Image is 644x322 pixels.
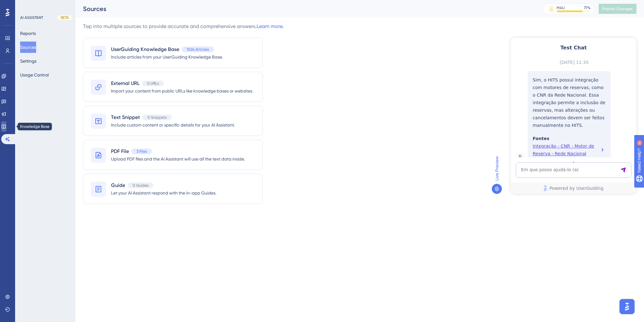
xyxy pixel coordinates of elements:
[147,81,159,86] span: 0 URLs
[111,80,140,87] span: External URL
[147,115,167,120] span: 0 Snippets
[43,3,47,8] div: 9+
[584,5,591,10] div: 77 %
[511,38,636,194] iframe: UserGuiding AI Assistant
[618,297,636,316] iframe: UserGuiding AI Assistant Launcher
[557,5,565,10] div: MAU
[599,4,636,14] button: Publish Changes
[602,6,633,11] span: Publish Changes
[111,148,129,155] span: PDF File
[83,23,284,30] div: Tap into multiple sources to provide accurate and comprehensive answers.
[111,46,179,53] span: UserGuiding Knowledge Base
[133,183,148,188] span: 0 Guides
[20,69,49,81] button: Usage Control
[493,156,501,181] span: Live Preview
[20,15,43,20] div: AI ASSISTANT
[57,15,72,20] div: BETA
[111,182,125,189] span: Guide
[136,149,147,154] span: 3 Files
[20,28,36,39] button: Reports
[111,189,216,197] span: Let your AI Assistant respond with the in-app Guides.
[83,4,528,13] div: Sources
[111,114,140,121] span: Text Snippet
[111,155,245,163] span: Upload PDF files and the AI Assistant will use all the text data inside.
[111,121,235,129] span: Include custom content or specific details for your AI Assistant.
[15,2,39,9] span: Need Help?
[20,42,36,53] button: Sources
[187,47,209,52] span: 1024 Articles
[111,87,253,95] span: Import your content from public URLs like knowledge bases or websites.
[111,53,223,61] span: Include articles from your UserGuiding Knowledge Base.
[20,55,36,67] button: Settings
[257,23,284,29] a: Learn more.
